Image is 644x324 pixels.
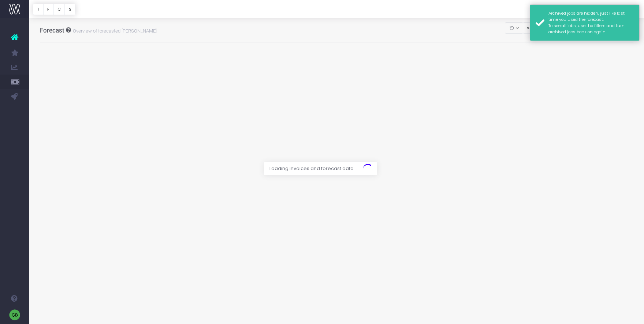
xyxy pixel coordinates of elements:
[548,10,634,35] div: Archived jobs are hidden, just like last time you used the forecast. To see all jobs, use the fil...
[43,4,54,15] button: F
[33,4,44,15] button: T
[64,4,75,15] button: S
[264,162,362,175] span: Loading invoices and forecast data...
[53,4,65,15] button: C
[9,309,20,320] img: images/default_profile_image.png
[33,4,75,15] div: Vertical button group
